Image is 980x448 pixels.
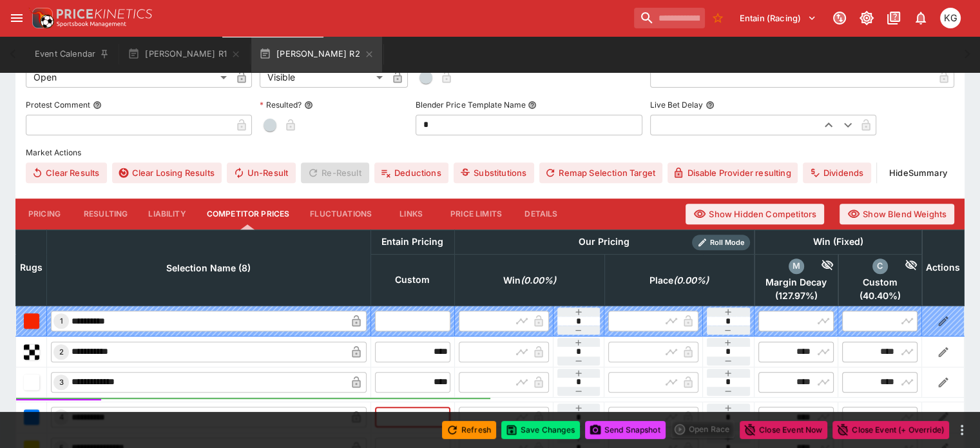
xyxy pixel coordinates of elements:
img: Sportsbook Management [57,21,126,27]
button: Dividends [803,162,870,183]
button: Clear Losing Results [112,162,222,183]
th: Rugs [16,229,47,306]
button: Kevin Gutschlag [936,4,965,32]
span: ( 40.40 %) [842,290,918,302]
div: Visible [260,67,387,88]
button: Fluctuations [300,199,382,229]
th: Actions [922,229,965,306]
button: No Bookmarks [707,8,728,28]
button: Deductions [374,162,448,183]
button: Protest Comment [93,101,102,110]
button: Send Snapshot [585,421,666,439]
button: [PERSON_NAME] R2 [251,36,382,72]
input: search [634,8,705,28]
div: Open [26,67,231,88]
em: ( 0.00 %) [673,273,709,288]
button: Select Tenant [732,8,824,28]
span: Re-Result [301,162,369,183]
span: 1 [57,317,66,326]
button: more [954,422,970,438]
button: Competitor Prices [197,199,300,229]
button: Documentation [882,6,905,30]
button: Show Blend Weights [840,204,954,224]
div: Hide Competitor [888,258,918,274]
button: Disable Provider resulting [668,162,798,183]
div: margin_decay [789,258,804,274]
button: Notifications [909,6,932,30]
div: Show/hide Price Roll mode configuration. [692,235,750,250]
p: Blender Price Template Name [416,99,525,110]
img: PriceKinetics [57,9,152,19]
span: 3 [57,378,66,387]
button: Refresh [442,421,496,439]
button: Details [512,199,570,229]
span: Win(0.00%) [489,273,570,288]
button: Save Changes [501,421,580,439]
div: custom [872,258,888,274]
p: Live Bet Delay [650,99,703,110]
th: Win (Fixed) [754,229,922,254]
div: split button [671,420,735,438]
div: Kevin Gutschlag [940,8,961,28]
button: Pricing [15,199,73,229]
button: Toggle light/dark mode [855,6,878,30]
span: 2 [57,347,66,356]
p: Protest Comment [26,99,90,110]
button: Close Event (+ Override) [832,421,949,439]
div: Hide Competitor [804,258,834,274]
span: ( 127.97 %) [758,290,834,302]
th: Custom [370,254,454,306]
img: PriceKinetics Logo [28,5,54,31]
button: Clear Results [26,162,107,183]
span: Selection Name (8) [152,260,265,276]
button: Substitutions [454,162,534,183]
button: Liability [138,199,196,229]
label: Market Actions [26,143,954,162]
button: Links [382,199,440,229]
button: Connected to PK [828,6,851,30]
span: Custom [842,277,918,288]
button: Un-Result [227,162,296,183]
th: Entain Pricing [370,229,454,254]
button: [PERSON_NAME] R1 [120,36,249,72]
button: HideSummary [882,162,954,183]
span: Margin Decay [758,277,834,288]
button: Blender Price Template Name [528,101,537,110]
button: Price Limits [440,199,512,229]
p: Resulted? [260,99,302,110]
span: Place(0.00%) [635,273,723,288]
div: Our Pricing [573,234,635,250]
button: open drawer [5,6,28,30]
button: Resulted? [304,101,313,110]
button: Event Calendar [27,36,117,72]
button: Resulting [73,199,138,229]
button: Remap Selection Target [539,162,662,183]
button: Show Hidden Competitors [686,204,824,224]
button: Live Bet Delay [706,101,715,110]
span: Roll Mode [705,237,750,248]
button: Close Event Now [740,421,827,439]
em: ( 0.00 %) [521,273,556,288]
